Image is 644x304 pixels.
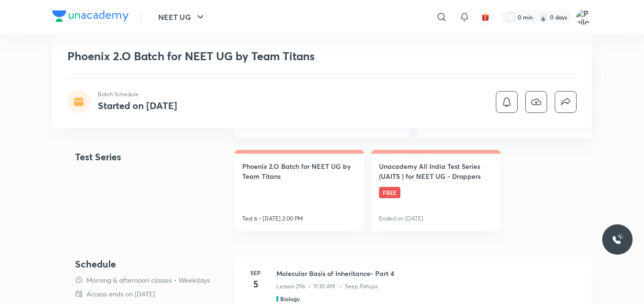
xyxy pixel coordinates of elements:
[246,268,265,277] h6: Sep
[612,234,623,245] img: ttu
[276,282,378,291] p: Lesson 296 • 11:30 AM • Seep Pahuja
[152,8,212,27] button: NEET UG
[52,10,129,24] a: Company Logo
[52,10,129,22] img: Company Logo
[276,268,580,278] h3: Molecular Basis of Inheritance- Part 4
[379,187,400,198] span: FREE
[379,214,423,223] p: Ended on [DATE]
[246,277,265,291] h4: 5
[75,257,227,271] h4: Schedule
[86,275,210,285] p: Morning & afternoon classes • Weekdays
[86,289,155,299] p: Access ends on [DATE]
[280,295,300,303] h5: Biology
[98,90,177,99] p: Batch Schedule
[242,161,356,181] h4: Phoenix 2.O Batch for NEET UG by Team Titans
[478,9,493,25] button: avatar
[75,150,159,230] h4: Test Series
[371,150,501,230] a: Unacademy All India Test Series (UAITS ) for NEET UG - DroppersFREEEnded on [DATE]
[67,49,439,63] h1: Phoenix 2.O Batch for NEET UG by Team Titans
[379,161,493,181] h4: Unacademy All India Test Series (UAITS ) for NEET UG - Droppers
[98,99,177,112] h4: Started on [DATE]
[242,214,303,223] p: Test 6 • [DATE] 2:00 PM
[235,150,364,230] a: Phoenix 2.O Batch for NEET UG by Team TitansTest 6 • [DATE] 2:00 PM
[576,9,592,25] img: Pallavi Verma
[481,13,490,21] img: avatar
[539,12,548,22] img: streak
